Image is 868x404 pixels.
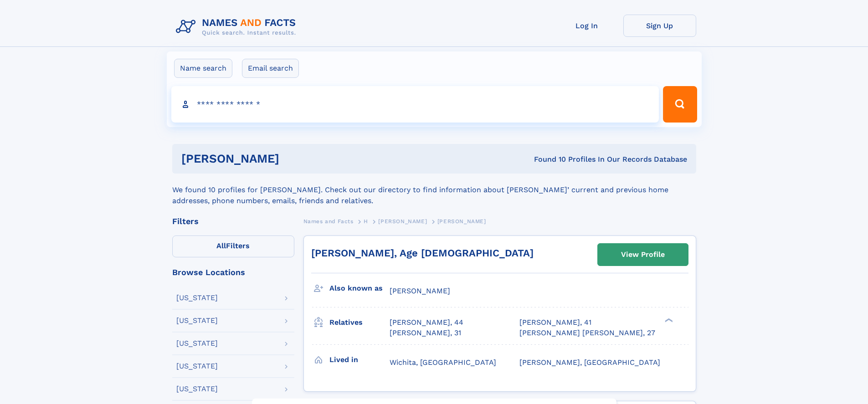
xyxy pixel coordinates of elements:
[172,235,294,257] label: Filters
[390,358,496,367] span: Wichita, [GEOGRAPHIC_DATA]
[623,15,696,37] a: Sign Up
[329,315,390,330] h3: Relatives
[172,174,696,206] div: We found 10 profiles for [PERSON_NAME]. Check out our directory to find information about [PERSON...
[437,218,486,225] span: [PERSON_NAME]
[364,215,368,227] a: H
[519,328,655,338] a: [PERSON_NAME] [PERSON_NAME], 27
[174,59,232,78] label: Name search
[406,154,687,164] div: Found 10 Profiles In Our Records Database
[621,244,665,265] div: View Profile
[176,385,218,393] div: [US_STATE]
[181,153,407,164] h1: [PERSON_NAME]
[216,241,226,250] span: All
[171,86,659,123] input: search input
[176,317,218,324] div: [US_STATE]
[390,317,463,327] a: [PERSON_NAME], 44
[172,268,294,276] div: Browse Locations
[176,363,218,370] div: [US_STATE]
[663,86,697,123] button: Search Button
[303,215,354,227] a: Names and Facts
[519,317,591,327] a: [PERSON_NAME], 41
[329,281,390,296] h3: Also known as
[663,317,673,323] div: ❯
[172,15,303,39] img: Logo Names and Facts
[242,59,299,78] label: Email search
[329,352,390,368] h3: Lived in
[311,247,534,259] a: [PERSON_NAME], Age [DEMOGRAPHIC_DATA]
[364,218,368,225] span: H
[176,340,218,347] div: [US_STATE]
[378,218,427,225] span: [PERSON_NAME]
[390,328,461,338] a: [PERSON_NAME], 31
[172,217,294,225] div: Filters
[390,286,450,295] span: [PERSON_NAME]
[550,15,623,37] a: Log In
[598,244,688,266] a: View Profile
[378,215,427,227] a: [PERSON_NAME]
[176,294,218,302] div: [US_STATE]
[519,358,660,367] span: [PERSON_NAME], [GEOGRAPHIC_DATA]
